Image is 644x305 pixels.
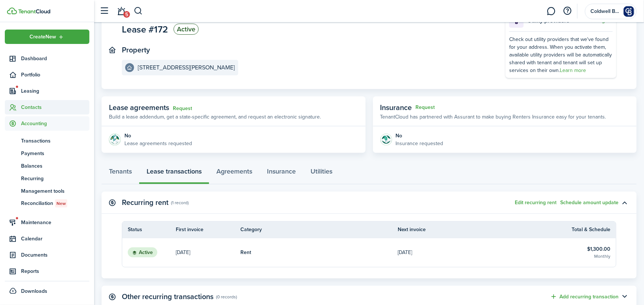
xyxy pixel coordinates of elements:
[134,5,143,17] button: Search
[124,132,192,140] div: No
[174,24,199,35] status: Active
[21,87,89,95] span: Leasing
[5,147,89,160] a: Payments
[5,197,89,210] a: ReconciliationNew
[21,287,47,295] span: Downloads
[209,162,260,184] a: Agreements
[173,106,192,112] a: Request
[5,134,89,147] a: Transactions
[123,11,130,18] span: 5
[21,199,89,208] span: Reconciliation
[21,55,89,62] span: Dashboard
[128,247,157,258] status: Active
[560,66,586,74] a: Learn more
[509,35,613,74] div: Check out utility providers that we've found for your address. When you activate them, available ...
[619,291,631,303] button: Toggle accordion
[560,200,619,206] button: Schedule amount update
[21,235,89,243] span: Calendar
[240,238,398,267] a: Rent
[590,9,620,14] span: Coldwell Banker Group One Realty
[124,140,192,147] p: Lease agreements requested
[21,251,89,259] span: Documents
[555,238,616,267] a: $1,300.00Monthly
[5,30,89,44] button: Open menu
[260,162,303,184] a: Insurance
[587,245,610,253] table-info-title: $1,300.00
[216,294,237,300] panel-main-subtitle: (0 records)
[396,140,443,147] p: Insurance requested
[240,249,251,256] table-info-title: Rent
[544,2,558,21] a: Messaging
[515,200,556,206] button: Edit recurring rent
[398,249,412,256] p: [DATE]
[21,103,89,111] span: Contacts
[138,64,235,71] e-details-info-title: [STREET_ADDRESS][PERSON_NAME]
[176,249,190,256] p: [DATE]
[380,102,412,113] span: Insurance
[21,187,89,195] span: Management tools
[18,9,50,14] img: TenantCloud
[303,162,340,184] a: Utilities
[21,267,89,275] span: Reports
[240,226,398,233] th: Category
[30,34,56,40] span: Create New
[550,292,619,301] button: Add recurring transaction
[21,219,89,226] span: Maintenance
[56,200,66,207] span: New
[398,226,555,233] th: Next invoice
[176,238,240,267] a: [DATE]
[122,226,176,233] th: Status
[97,4,112,18] button: Open sidebar
[5,172,89,185] a: Recurring
[102,162,139,184] a: Tenants
[5,160,89,172] a: Balances
[122,25,168,34] span: Lease #172
[114,2,129,21] a: Notifications
[561,5,574,17] button: Open resource center
[396,132,443,140] div: No
[176,226,240,233] th: First invoice
[122,292,213,301] panel-main-title: Other recurring transactions
[623,6,635,17] img: Coldwell Banker Group One Realty
[171,199,189,206] panel-main-subtitle: (1 record)
[619,196,631,209] button: Toggle accordion
[594,253,610,260] table-subtitle: Monthly
[102,221,637,278] panel-main-body: Toggle accordion
[398,238,555,267] a: [DATE]
[572,226,616,233] th: Total & Schedule
[109,102,169,113] span: Lease agreements
[21,175,89,182] span: Recurring
[7,7,17,14] img: TenantCloud
[21,120,89,127] span: Accounting
[5,185,89,197] a: Management tools
[380,113,606,121] p: TenantCloud has partnered with Assurant to make buying Renters Insurance easy for your tenants.
[21,137,89,145] span: Transactions
[21,71,89,79] span: Portfolio
[109,113,321,121] p: Build a lease addendum, get a state-specific agreement, and request an electronic signature.
[5,51,89,66] a: Dashboard
[122,46,150,54] panel-main-title: Property
[5,264,89,278] a: Reports
[122,198,168,207] panel-main-title: Recurring rent
[109,134,121,145] img: Agreement e-sign
[416,104,435,110] button: Request
[380,134,392,145] img: Insurance protection
[21,150,89,157] span: Payments
[21,162,89,170] span: Balances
